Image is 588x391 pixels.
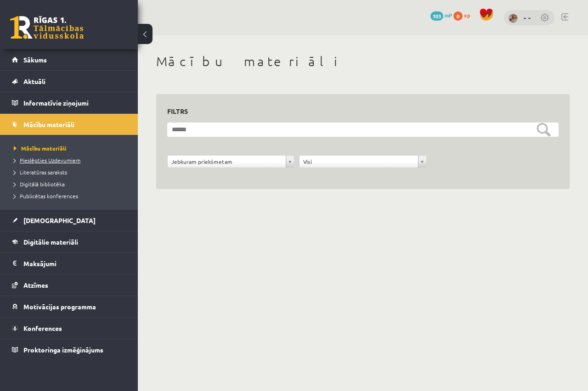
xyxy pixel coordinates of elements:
span: 0 [453,11,463,21]
a: Informatīvie ziņojumi [12,92,126,113]
a: Publicētas konferences [14,192,129,200]
a: Atzīmes [12,274,126,296]
span: Aktuāli [23,77,45,85]
span: Proktoringa izmēģinājums [23,346,103,354]
a: Mācību materiāli [14,144,129,152]
a: Mācību materiāli [12,114,126,135]
span: Konferences [23,324,62,332]
a: Digitālie materiāli [12,231,126,252]
a: [DEMOGRAPHIC_DATA] [12,210,126,231]
a: Rīgas 1. Tālmācības vidusskola [10,16,84,39]
span: [DEMOGRAPHIC_DATA] [23,216,96,224]
span: mP [445,11,452,19]
span: Mācību materiāli [14,145,67,152]
span: Literatūras saraksts [14,168,67,176]
a: Proktoringa izmēģinājums [12,339,126,360]
a: - - [524,13,531,22]
a: Konferences [12,318,126,339]
a: Visi [300,156,426,168]
span: Sākums [23,56,47,64]
a: Jebkuram priekšmetam [168,156,294,168]
a: 0 xp [453,11,475,19]
span: Atzīmes [23,281,48,289]
span: Publicētas konferences [14,192,78,200]
span: Mācību materiāli [23,120,74,128]
span: Visi [303,156,414,168]
span: Jebkuram priekšmetam [171,156,282,168]
a: Maksājumi [12,253,126,274]
a: Motivācijas programma [12,296,126,317]
span: 103 [430,11,443,21]
a: Sākums [12,49,126,70]
h1: Mācību materiāli [156,54,570,69]
span: Pieslēgties Uzdevumiem [14,156,80,164]
a: Aktuāli [12,71,126,92]
legend: Maksājumi [23,253,126,274]
span: Digitālie materiāli [23,238,78,246]
h3: Filtrs [167,105,548,117]
span: Motivācijas programma [23,302,96,311]
legend: Informatīvie ziņojumi [23,92,126,113]
a: 103 mP [430,11,452,19]
a: Literatūras saraksts [14,168,129,176]
span: xp [464,11,470,19]
span: Digitālā bibliotēka [14,180,65,188]
a: Digitālā bibliotēka [14,180,129,188]
a: Pieslēgties Uzdevumiem [14,156,129,164]
img: - - [509,14,518,23]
